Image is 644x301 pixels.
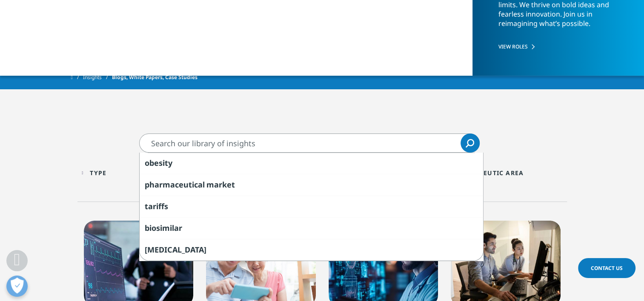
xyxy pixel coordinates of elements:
[140,196,483,217] div: tariffs
[591,264,623,272] span: Contact Us
[466,139,474,148] svg: Search
[140,217,483,239] div: biosimilar
[457,169,524,177] div: Therapeutic Area facet.
[90,169,106,177] div: Type facet.
[145,179,205,190] span: pharmaceutical
[145,223,182,233] span: biosimilar
[140,239,483,261] div: nsaid
[206,179,235,190] span: market
[83,70,112,85] a: Insights
[145,244,206,255] span: [MEDICAL_DATA]
[140,174,483,196] div: pharmaceutical market
[578,258,635,278] a: Contact Us
[6,275,28,297] button: Open Preferences
[498,43,616,50] a: VIEW ROLES
[461,133,480,153] a: Search
[112,70,197,85] span: Blogs, White Papers, Case Studies
[140,153,483,174] div: obesity
[139,133,480,153] input: Search
[139,153,484,261] div: Search Suggestions
[145,158,172,168] span: obesity
[145,201,168,211] span: tariffs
